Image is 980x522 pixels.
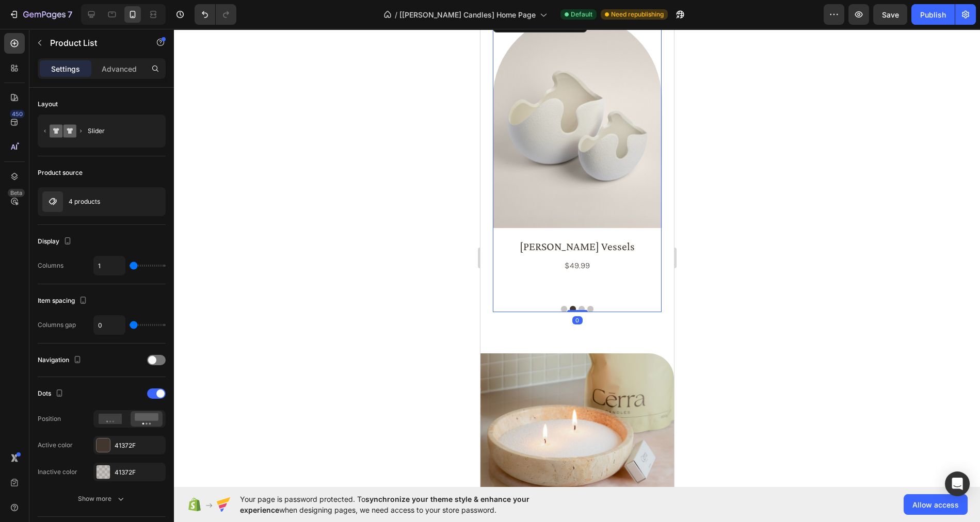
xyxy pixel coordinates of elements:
[395,9,397,20] span: /
[38,294,89,308] div: Item spacing
[98,277,104,283] button: Dot
[107,277,113,283] button: Dot
[8,189,25,197] div: Beta
[240,495,529,514] span: synchronize your theme style & enhance your experience
[12,230,181,244] div: $49.99
[88,119,151,143] div: Slider
[920,9,946,20] div: Publish
[38,490,166,508] button: Show more
[38,261,63,270] div: Columns
[911,4,955,25] button: Publish
[181,230,350,244] div: $49.99
[78,494,126,504] div: Show more
[69,198,100,205] p: 4 products
[571,10,592,19] span: Default
[195,4,236,25] div: Undo/Redo
[399,9,536,20] span: [[PERSON_NAME] Candles] Home Page
[4,4,77,25] button: 7
[92,287,102,296] div: 0
[38,235,74,249] div: Display
[89,277,95,283] button: Dot
[38,320,76,330] div: Columns gap
[50,37,138,49] p: Product List
[81,277,87,283] button: Dot
[181,210,350,225] a: Sand Candle
[38,414,61,423] div: Position
[12,210,181,225] a: Cērra Vessels
[882,10,899,19] span: Save
[38,353,84,367] div: Navigation
[611,10,664,19] span: Need republishing
[68,8,72,21] p: 7
[912,499,959,510] span: Allow access
[10,110,25,118] div: 450
[94,256,125,275] input: Auto
[51,63,80,74] p: Settings
[240,494,570,515] span: Your page is password protected. To when designing pages, we need access to your store password.
[38,100,58,109] div: Layout
[904,494,968,515] button: Allow access
[38,467,77,477] div: Inactive color
[94,316,125,334] input: Auto
[42,191,63,212] img: product feature img
[873,4,907,25] button: Save
[480,29,674,487] iframe: Design area
[115,468,163,477] div: 41372F
[945,471,970,496] div: Open Intercom Messenger
[38,441,73,450] div: Active color
[12,210,181,225] h3: [PERSON_NAME] Vessels
[38,387,66,401] div: Dots
[102,63,137,74] p: Advanced
[115,441,163,450] div: 41372F
[38,168,83,177] div: Product source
